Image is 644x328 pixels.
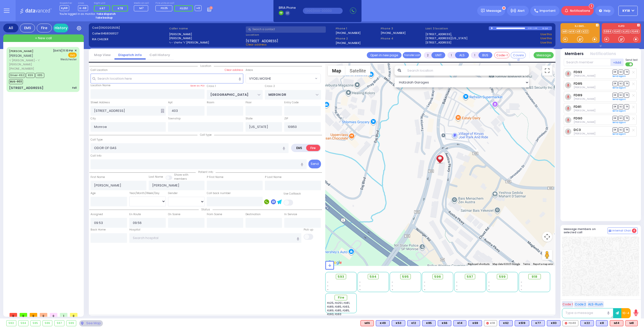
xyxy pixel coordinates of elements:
[562,320,578,326] div: FD40
[19,320,28,326] div: 594
[574,109,595,112] span: Raymond Ayres
[381,36,424,41] span: Phone 4
[587,301,604,307] button: ALS-Rush
[246,212,261,216] label: Destination
[92,37,167,41] label: RIA CHILDER
[284,117,288,121] label: ZIP
[424,280,425,284] span: -
[327,259,343,266] img: Google
[246,68,253,72] label: Areas
[78,2,88,5] label: Lines
[618,70,623,74] span: SO
[94,2,130,5] label: Night unit
[169,40,244,45] label: ר' אלימלך - ר' [PERSON_NAME]
[246,74,314,83] span: VYOEL MOSHE
[207,175,223,179] label: P First Name
[565,322,567,324] img: red-radio-icon.svg
[468,320,482,326] div: K69
[488,284,490,288] span: -
[609,230,611,232] img: comment-alt.png
[590,51,616,57] button: Notifications
[155,2,202,5] label: Fire units on call
[574,128,581,132] a: DC3
[246,101,252,105] label: Floor
[453,320,466,326] div: K14
[360,320,374,326] div: M16
[79,320,103,326] div: See map
[517,9,525,13] span: Alert
[381,31,406,35] label: [PHONE_NUMBER]
[7,320,16,326] div: 593
[622,30,630,33] a: KJFD
[576,30,581,33] a: K8
[60,5,69,11] span: ky68
[90,53,114,57] a: Map View
[207,84,216,88] label: Cross 1
[336,31,360,35] label: [PHONE_NUMBER]
[139,6,144,10] span: M7
[146,53,174,57] a: Call History
[613,127,618,132] span: DR
[624,70,629,74] span: TR
[9,54,33,58] span: [PERSON_NAME]
[279,6,296,10] span: BRIA Phone
[533,25,538,31] div: 1:06
[532,274,537,279] span: 918
[456,280,458,284] span: -
[484,320,497,326] div: K18
[425,40,451,45] a: [STREET_ADDRESS]
[589,4,594,9] span: 1
[196,170,216,174] span: Patient info
[292,145,307,151] label: EMS
[100,6,105,10] span: K47
[608,227,638,234] button: Internal Chat 4
[542,66,552,76] button: Toggle fullscreen view
[425,26,489,31] label: Last 3 location
[91,101,110,105] label: Street Address
[582,30,589,33] a: K22
[564,227,608,234] h5: Message members on selected call
[246,38,278,42] span: [STREET_ADDRESS]
[92,26,167,30] label: Cad:
[381,26,424,31] span: Phone 3
[180,6,188,10] span: FD251
[624,116,629,121] span: TR
[101,31,118,35] span: 8458068127
[574,74,595,78] span: Matthew Pascullo
[129,191,166,195] div: Year/Month/Week/Day
[540,9,556,13] span: Important
[625,62,633,67] label: Turn off text
[207,101,214,105] label: Room
[564,59,611,66] input: Search member
[568,30,576,33] a: M14
[265,84,275,88] label: Cross 2
[456,284,458,288] span: -
[327,301,355,316] div: FD25, FD251, FD81, FD89, FD85, FD93, FD89, FD85, FD85, FD93, FD93
[610,320,623,326] div: M14
[9,73,25,78] span: Driver-K62
[596,320,608,326] div: BLS
[91,83,110,87] label: Location Name
[70,313,77,317] span: 0
[613,30,622,33] a: FD40
[613,104,618,109] span: DR
[92,31,167,36] label: Caller:
[531,320,545,326] div: K77
[596,320,608,326] div: K8
[613,116,618,121] span: DR
[402,274,409,279] span: 595
[560,25,600,28] label: KJ EMS...
[161,6,168,10] span: FD25
[168,191,178,195] label: Gender
[486,8,501,13] span: Message
[499,320,513,326] div: K62
[40,313,47,317] span: 0
[453,320,466,326] div: BLS
[613,98,626,101] a: Send again
[580,320,594,326] div: K22
[308,160,321,168] button: Send
[574,70,582,74] a: FD93
[499,274,506,279] span: 599
[99,26,120,30] span: [0920202505]
[542,26,552,30] div: K-14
